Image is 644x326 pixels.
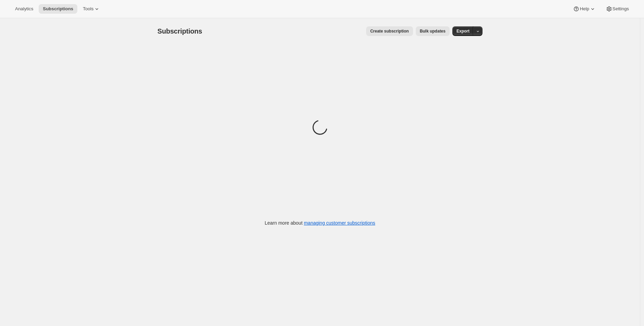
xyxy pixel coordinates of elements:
button: Tools [79,4,104,14]
button: Settings [602,4,633,14]
button: Analytics [11,4,37,14]
span: Analytics [15,6,33,12]
button: Export [452,26,474,36]
span: Settings [613,6,629,12]
a: managing customer subscriptions [304,220,375,226]
button: Help [569,4,600,14]
span: Subscriptions [157,27,202,35]
button: Create subscription [366,26,413,36]
span: Create subscription [370,28,409,34]
span: Export [456,28,469,34]
span: Tools [83,6,93,12]
button: Subscriptions [39,4,77,14]
button: Bulk updates [416,26,450,36]
span: Help [580,6,589,12]
span: Bulk updates [420,28,446,34]
p: Learn more about [265,220,375,226]
span: Subscriptions [43,6,73,12]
